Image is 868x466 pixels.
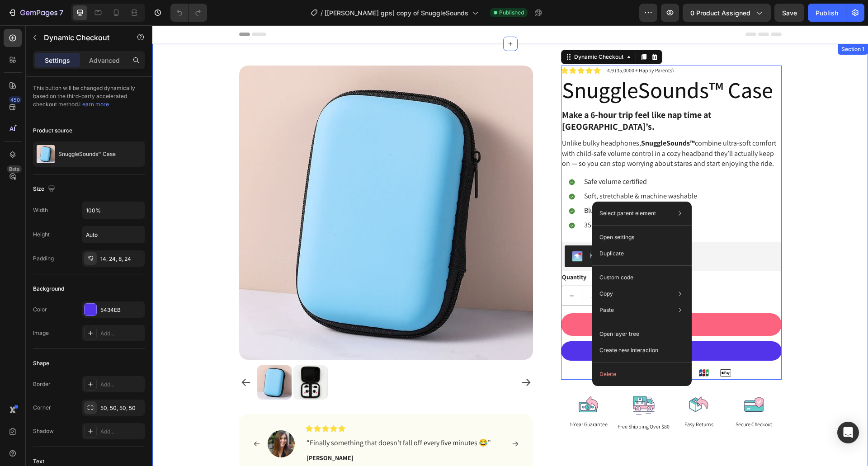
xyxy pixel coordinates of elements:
[566,341,580,354] img: gempages_464015406454014919-b78b3723-18c7-4e82-8673-c57112013f40.avif
[33,306,47,314] div: Color
[429,261,451,280] input: quantity
[599,209,656,217] p: Select parent element
[545,341,558,354] img: gempages_464015406454014919-9d8bc5ba-e906-449d-a505-1a4eabc66ecd.avif
[599,233,634,241] p: Open settings
[100,329,143,338] div: Add...
[33,427,54,435] div: Shadow
[409,245,629,259] div: Quantity
[816,8,838,18] div: Publish
[33,206,48,214] div: Width
[33,404,51,412] div: Corner
[420,226,430,236] img: KachingBundles.png
[170,4,207,22] div: Undo/Redo
[489,113,542,122] strong: SnuggleSounds™
[33,457,44,466] div: Text
[368,352,379,362] button: Carousel Next Arrow
[808,4,846,22] button: Publish
[782,9,797,17] span: Save
[33,183,57,195] div: Size
[154,413,358,423] p: “Finally something that doesn't fall off every five minutes 😂”
[325,8,468,18] span: [[PERSON_NAME] gps] copy of SnuggleSounds
[438,226,482,235] div: Kaching Bundles
[33,254,54,263] div: Padding
[79,101,109,108] a: Learn more
[482,344,491,352] img: gempages_464015406454014919-6a0c1520-6311-4a22-991c-b1339d41d6c0.avif
[837,422,859,443] div: Open Intercom Messenger
[520,395,573,403] p: Easy Returns
[409,261,429,280] button: decrement
[687,20,714,28] div: Section 1
[596,366,688,382] button: Delete
[82,226,145,243] input: Auto
[599,290,613,298] p: Copy
[774,4,804,22] button: Save
[499,294,539,304] div: Add To Cart
[409,316,629,336] button: Buy Now
[33,359,49,367] div: Shape
[33,380,51,388] div: Border
[4,4,67,22] button: 7
[33,285,64,293] div: Background
[58,151,116,157] p: SnuggleSounds™ Case
[358,413,368,424] button: Carousel Next Arrow
[599,249,624,258] p: Duplicate
[82,202,145,218] input: Auto
[89,56,120,65] p: Advanced
[99,413,110,424] button: Carousel Back Arrow
[152,25,868,466] iframe: Design area
[321,8,323,18] span: /
[154,428,201,437] strong: [PERSON_NAME]
[501,341,515,354] img: gempages_464015406454014919-297697d1-dcc7-401e-ba4d-23b5398953d9.avif
[525,344,534,352] img: gempages_464015406454014919-e204fc69-172b-412c-ab76-62f277774614.avif
[100,404,143,412] div: 50, 50, 50, 50
[503,322,534,332] div: Buy Now
[33,77,145,116] div: This button will be changed dynamically based on the third-party accelerated checkout method.
[575,395,628,403] p: Secure Checkout
[44,32,121,43] p: Dynamic Checkout
[432,166,545,175] span: Soft, stretchable & machine washable
[432,195,489,204] span: 35-hour battery life
[599,273,633,282] p: Custom code
[499,9,524,17] span: Published
[480,369,503,391] img: Alt Image
[458,341,472,354] img: gempages_464015406454014919-fdefb9c3-ea2b-47a0-87c2-4bce37ac2442.avif
[37,145,55,163] img: product feature img
[100,381,143,389] div: Add...
[412,220,490,242] button: Kaching Bundles
[100,255,143,263] div: 14, 24, 8, 24
[426,369,446,389] img: Alt Image
[410,395,463,403] p: 1-Year Guarantee
[599,330,639,338] p: Open layer tree
[455,41,522,49] p: 4.9 (35,0000 + Happy Parents)
[33,231,50,239] div: Height
[410,113,624,143] span: Unlike bulky headphones, combine ultra-soft comfort with child-safe volume control in a cozy head...
[599,306,614,314] p: Paste
[100,306,143,314] div: 5434EB
[7,165,22,173] div: Beta
[591,369,612,389] img: Alt Image
[432,180,522,190] span: Bluetooth + AUX compatibility
[410,84,559,107] strong: Make a 6-hour trip feel like nap time at [GEOGRAPHIC_DATA]’s.
[59,7,63,18] p: 7
[432,151,495,161] span: Safe volume certified
[409,50,629,79] h1: SnuggleSounds™ Case
[33,329,49,337] div: Image
[599,346,658,355] p: Create new interaction
[465,398,518,405] p: Free Shipping Over $80
[33,127,72,135] div: Product source
[420,28,473,36] div: Dynamic Checkout
[115,405,142,432] img: gempages_464015406454014919-461da089-116b-4883-a56e-4e055afbb638.png
[690,8,750,18] span: 0 product assigned
[536,369,557,389] img: Alt Image
[451,261,472,280] button: increment
[409,288,629,311] button: Add To Cart
[683,4,771,22] button: 0 product assigned
[9,96,22,104] div: 450
[100,428,143,436] div: Add...
[45,56,70,65] p: Settings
